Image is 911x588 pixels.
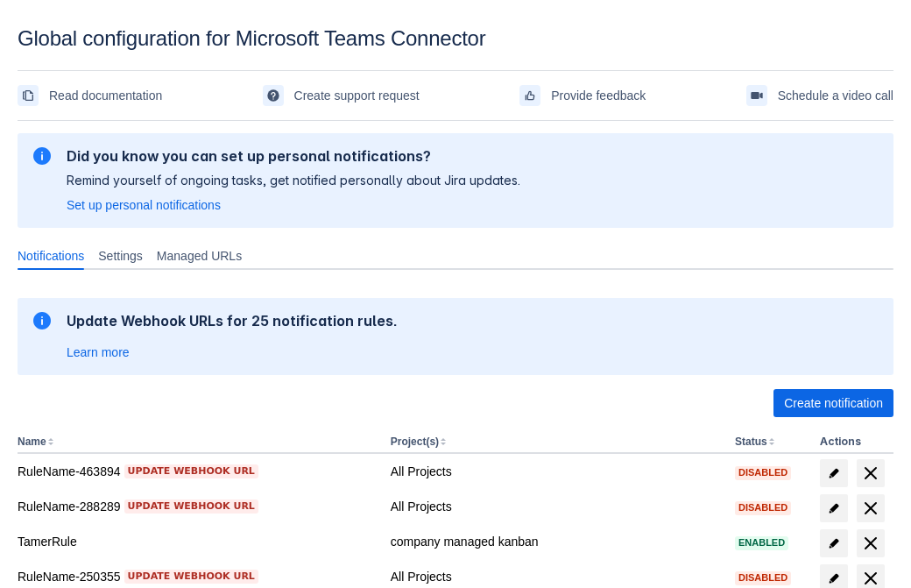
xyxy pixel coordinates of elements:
[32,310,53,331] span: information
[266,89,280,103] span: support
[49,81,162,110] span: Read documentation
[778,81,893,110] span: Schedule a video call
[813,431,893,454] th: Actions
[18,436,46,448] button: Name
[18,26,893,51] div: Global configuration for Microsoft Teams Connector
[98,247,143,265] span: Settings
[860,533,881,554] span: delete
[860,498,881,519] span: delete
[551,81,646,110] span: Provide feedback
[67,147,520,165] h2: Did you know you can set up personal notifications?
[827,501,841,515] span: edit
[21,89,35,103] span: documentation
[735,468,791,478] span: Disabled
[67,344,130,361] a: Learn more
[128,570,255,584] span: Update webhook URL
[157,247,242,265] span: Managed URLs
[391,568,721,585] div: All Projects
[18,568,377,585] div: RuleName-250355
[735,436,767,448] button: Status
[735,503,791,513] span: Disabled
[18,81,162,110] a: Read documentation
[391,533,721,550] div: company managed kanban
[773,389,893,417] button: Create notification
[391,436,439,448] button: Project(s)
[391,498,721,515] div: All Projects
[18,247,84,265] span: Notifications
[827,571,841,585] span: edit
[128,499,255,514] span: Update webhook URL
[67,312,398,329] h2: Update Webhook URLs for 25 notification rules.
[18,533,377,550] div: TamerRule
[128,464,255,478] span: Update webhook URL
[735,538,788,548] span: Enabled
[263,81,420,110] a: Create support request
[860,463,881,484] span: delete
[18,498,377,515] div: RuleName-288289
[67,172,520,189] p: Remind yourself of ongoing tasks, get notified personally about Jira updates.
[827,536,841,550] span: edit
[18,463,377,480] div: RuleName-463894
[519,81,646,110] a: Provide feedback
[32,145,53,166] span: information
[294,81,420,110] span: Create support request
[750,89,764,103] span: videoCall
[784,389,883,417] span: Create notification
[827,466,841,480] span: edit
[735,573,791,583] span: Disabled
[67,196,221,214] a: Set up personal notifications
[746,81,893,110] a: Schedule a video call
[523,89,537,103] span: feedback
[391,463,721,480] div: All Projects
